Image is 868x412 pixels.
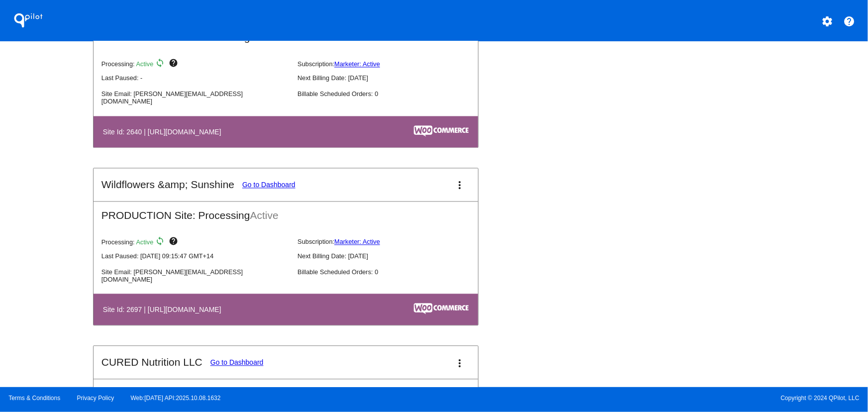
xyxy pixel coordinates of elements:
[155,58,167,70] mat-icon: sync
[297,74,485,82] p: Next Billing Date: [DATE]
[250,209,279,221] span: Active
[101,268,289,283] p: Site Email: [PERSON_NAME][EMAIL_ADDRESS][DOMAIN_NAME]
[297,252,485,260] p: Next Billing Date: [DATE]
[101,356,202,368] h2: CURED Nutrition LLC
[131,395,221,402] a: Web:[DATE] API:2025.10.08.1632
[242,181,295,189] a: Go to Dashboard
[334,238,380,245] a: Marketer: Active
[169,236,181,248] mat-icon: help
[101,90,289,105] p: Site Email: [PERSON_NAME][EMAIL_ADDRESS][DOMAIN_NAME]
[101,58,289,70] p: Processing:
[8,395,60,402] a: Terms & Conditions
[297,268,485,276] p: Billable Scheduled Orders: 0
[414,125,469,136] img: c53aa0e5-ae75-48aa-9bee-956650975ee5
[101,179,234,191] h2: Wildflowers &amp; Sunshine
[297,60,485,68] p: Subscription:
[443,395,860,402] span: Copyright © 2024 QPilot, LLC
[297,238,485,245] p: Subscription:
[454,179,466,191] mat-icon: more_vert
[94,202,478,221] h2: PRODUCTION Site: Processing
[101,252,289,260] p: Last Paused: [DATE] 09:15:47 GMT+14
[136,60,154,68] span: Active
[94,379,478,399] h2: TEST Site: Processing
[8,10,48,30] h1: QPilot
[334,60,380,68] a: Marketer: Active
[454,357,466,369] mat-icon: more_vert
[101,74,289,82] p: Last Paused: -
[101,236,289,248] p: Processing:
[136,238,154,245] span: Active
[103,128,226,136] h4: Site Id: 2640 | [URL][DOMAIN_NAME]
[844,15,856,27] mat-icon: help
[103,306,226,313] h4: Site Id: 2697 | [URL][DOMAIN_NAME]
[210,358,264,366] a: Go to Dashboard
[414,303,469,314] img: c53aa0e5-ae75-48aa-9bee-956650975ee5
[821,15,833,27] mat-icon: settings
[77,395,114,402] a: Privacy Policy
[169,58,181,70] mat-icon: help
[155,236,167,248] mat-icon: sync
[297,90,485,98] p: Billable Scheduled Orders: 0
